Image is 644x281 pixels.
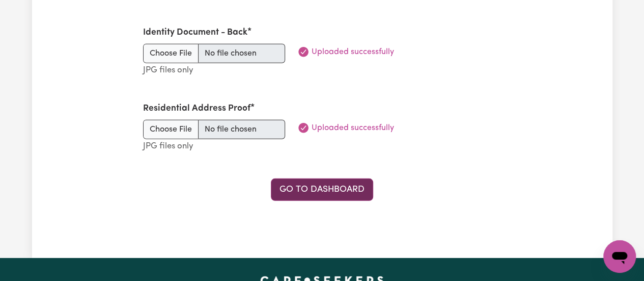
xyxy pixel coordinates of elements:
[603,240,636,273] iframe: Button to launch messaging window
[312,122,394,134] span: Uploaded successfully
[271,178,373,201] a: Go to Dashboard
[143,102,250,115] label: Residential Address Proof
[143,66,193,74] small: JPG files only
[143,142,193,150] small: JPG files only
[312,46,394,58] span: Uploaded successfully
[143,26,247,39] label: Identity Document - Back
